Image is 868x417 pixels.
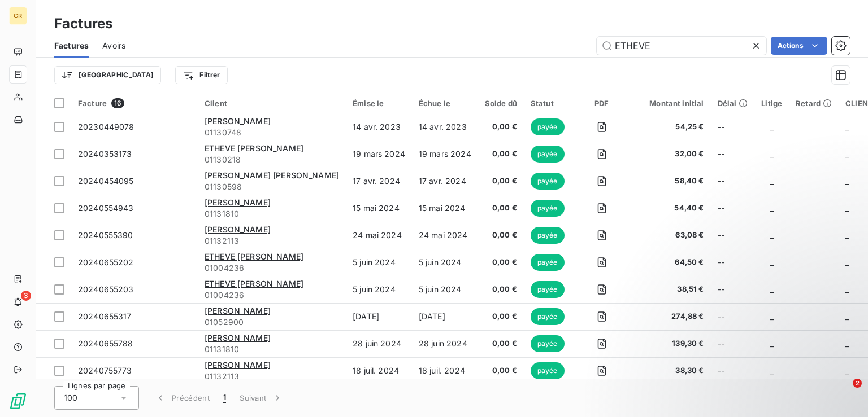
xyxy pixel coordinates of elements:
td: 5 juin 2024 [412,276,478,303]
span: 01130748 [205,127,339,138]
span: ETHEVE [PERSON_NAME] [205,279,303,288]
img: Logo LeanPay [9,392,27,410]
span: payée [531,118,565,135]
span: 274,88 € [636,311,704,322]
span: 58,40 € [636,175,704,187]
td: 18 juil. 2024 [412,357,478,384]
td: 5 juin 2024 [346,249,412,276]
td: -- [711,249,755,276]
span: _ [770,149,774,159]
span: 0,00 € [485,121,517,133]
span: _ [845,176,849,186]
span: 100 [64,392,77,403]
button: Suivant [233,386,290,410]
td: 28 juin 2024 [412,330,478,357]
span: 0,00 € [485,230,517,241]
div: Échue le [419,99,471,108]
span: 20240554943 [78,203,134,213]
span: payée [531,362,565,379]
input: Rechercher [597,37,766,55]
div: Statut [531,99,567,108]
span: 20240655202 [78,257,134,267]
span: _ [770,176,774,186]
span: [PERSON_NAME] [205,333,271,343]
td: 19 mars 2024 [346,141,412,168]
div: Client [205,99,339,108]
td: 15 mai 2024 [412,195,478,222]
button: Filtrer [175,66,227,84]
td: -- [711,276,755,303]
div: Montant initial [636,99,704,108]
span: 20240555390 [78,230,133,240]
span: 01004236 [205,262,339,274]
span: Factures [54,40,89,51]
iframe: Intercom live chat [830,379,857,406]
span: [PERSON_NAME] [205,360,271,370]
td: -- [711,113,755,141]
span: payée [531,254,565,271]
span: _ [770,122,774,131]
span: 01131810 [205,344,339,355]
span: payée [531,308,565,325]
td: 24 mai 2024 [412,222,478,249]
span: 0,00 € [485,203,517,214]
td: 18 juil. 2024 [346,357,412,384]
span: _ [845,122,849,131]
td: -- [711,222,755,249]
td: 15 mai 2024 [346,195,412,222]
td: 14 avr. 2023 [412,113,478,141]
h3: Factures [54,14,112,34]
span: ETHEVE [PERSON_NAME] [205,252,303,261]
span: 32,00 € [636,148,704,160]
span: _ [845,230,849,240]
td: -- [711,303,755,330]
td: 5 juin 2024 [346,276,412,303]
span: [PERSON_NAME] [205,306,271,315]
span: 0,00 € [485,311,517,322]
span: [PERSON_NAME] [205,197,271,207]
span: 01132113 [205,371,339,382]
span: payée [531,173,565,190]
td: 5 juin 2024 [412,249,478,276]
button: Actions [771,37,827,55]
span: 2 [853,379,862,388]
span: _ [770,230,774,240]
span: 1 [223,392,226,403]
span: 54,25 € [636,121,704,133]
span: 0,00 € [485,175,517,187]
span: 01130218 [205,154,339,165]
span: 01130598 [205,181,339,192]
span: 20240655203 [78,284,134,294]
span: 20240454095 [78,176,134,186]
span: payée [531,227,565,244]
div: Litige [761,99,782,108]
td: 17 avr. 2024 [346,168,412,195]
span: 3 [21,291,31,301]
span: ETHEVE [PERSON_NAME] [205,143,303,153]
button: [GEOGRAPHIC_DATA] [54,66,161,84]
span: _ [770,284,774,294]
td: [DATE] [412,303,478,330]
span: payée [531,335,565,352]
span: payée [531,200,565,217]
span: Facture [78,99,107,108]
div: PDF [581,99,622,108]
div: Délai [718,99,748,108]
span: 01131810 [205,208,339,220]
span: [PERSON_NAME] [205,225,271,234]
td: -- [711,168,755,195]
span: 0,00 € [485,148,517,160]
span: 63,08 € [636,230,704,241]
td: -- [711,141,755,168]
span: _ [845,284,849,294]
span: _ [845,203,849,213]
div: Émise le [353,99,405,108]
div: GR [9,7,27,25]
td: 28 juin 2024 [346,330,412,357]
span: 20240353173 [78,149,132,159]
td: -- [711,195,755,222]
td: 17 avr. 2024 [412,168,478,195]
span: 20240655788 [78,339,133,348]
span: 64,50 € [636,257,704,268]
button: Précédent [148,386,216,410]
